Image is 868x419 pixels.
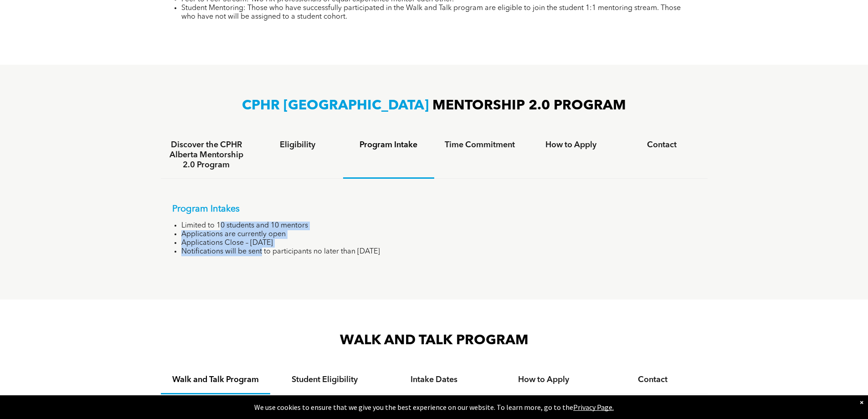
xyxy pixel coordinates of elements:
h4: Contact [625,140,699,150]
h4: Intake Dates [388,375,481,385]
h4: Discover the CPHR Alberta Mentorship 2.0 Program [169,140,244,170]
h4: Walk and Talk Program [169,375,262,385]
a: Privacy Page. [573,403,614,412]
div: Dismiss notification [860,398,863,407]
span: WALK AND TALK PROGRAM [340,334,529,347]
li: Applications Close – [DATE] [181,239,696,248]
span: CPHR [GEOGRAPHIC_DATA] [242,99,429,113]
li: Limited to 10 students and 10 mentors [181,222,696,230]
li: Student Mentoring: Those who have successfully participated in the Walk and Talk program are elig... [181,4,696,21]
li: Notifications will be sent to participants no later than [DATE] [181,248,696,256]
h4: Time Commitment [442,140,517,150]
h4: Student Eligibility [278,375,371,385]
h4: How to Apply [534,140,608,150]
h4: How to Apply [497,375,590,385]
h4: Program Intake [351,140,426,150]
p: Program Intakes [172,204,696,215]
h4: Contact [606,375,699,385]
span: MENTORSHIP 2.0 PROGRAM [432,99,626,113]
li: Applications are currently open [181,230,696,239]
h4: Eligibility [260,140,335,150]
